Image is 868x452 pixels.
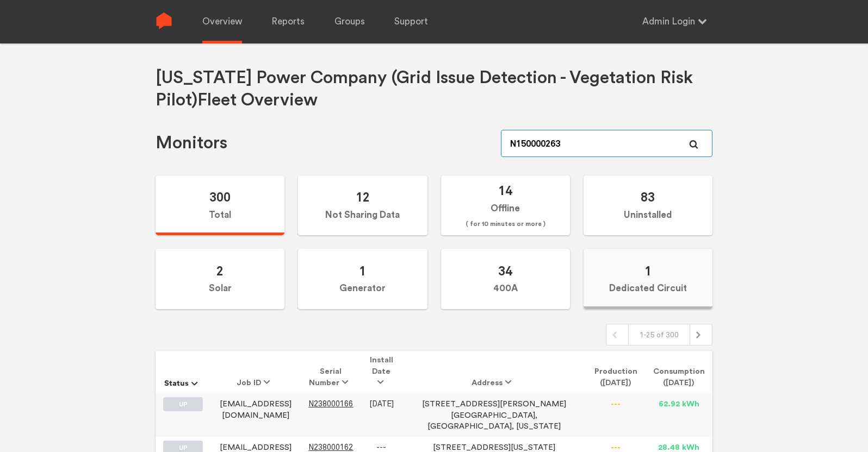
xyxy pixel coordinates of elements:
[586,351,645,393] th: Production ([DATE])
[644,263,652,279] span: 1
[498,183,512,198] span: 14
[156,132,227,154] h1: Monitors
[210,351,301,393] th: Job ID
[356,189,370,205] span: 12
[376,443,386,452] span: ---
[308,443,353,451] a: N238000162
[210,393,301,436] td: [EMAIL_ADDRESS][DOMAIN_NAME]
[641,189,655,205] span: 83
[301,351,361,393] th: Serial Number
[498,263,512,279] span: 34
[584,249,712,309] label: Dedicated Circuit
[298,175,427,236] label: Not Sharing Data
[163,397,202,411] label: UP
[586,393,645,436] td: ---
[359,263,366,279] span: 1
[501,130,712,157] input: Serial Number, job ID, name, address
[361,351,402,393] th: Install Date
[402,393,587,436] td: [STREET_ADDRESS][PERSON_NAME] [GEOGRAPHIC_DATA], [GEOGRAPHIC_DATA], [US_STATE]
[156,12,172,29] img: Sense Logo
[308,400,353,408] a: N238000166
[209,189,231,205] span: 300
[466,218,545,231] span: ( for 10 minutes or more )
[156,351,210,393] th: Status
[156,175,284,236] label: Total
[645,393,712,436] td: 62.92 kWh
[628,324,690,345] div: 1-25 of 300
[156,249,284,309] label: Solar
[584,175,712,236] label: Uninstalled
[441,249,570,309] label: 400A
[216,263,224,279] span: 2
[369,399,394,409] span: [DATE]
[402,351,587,393] th: Address
[156,67,712,111] h1: [US_STATE] Power Company (Grid Issue Detection - Vegetation Risk Pilot) Fleet Overview
[645,351,712,393] th: Consumption ([DATE])
[441,175,570,236] label: Offline
[298,249,427,309] label: Generator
